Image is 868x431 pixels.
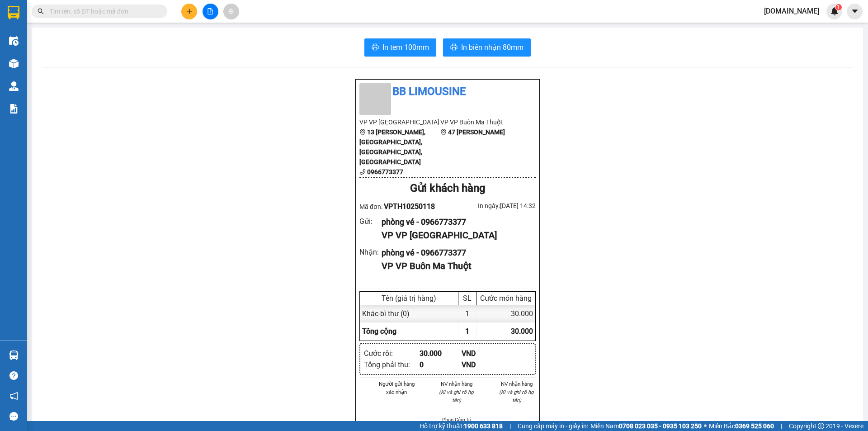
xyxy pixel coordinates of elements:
[420,421,503,431] span: Hỗ trợ kỹ thuật:
[450,43,458,52] span: printer
[359,117,440,127] li: VP VP [GEOGRAPHIC_DATA]
[462,348,504,359] div: VND
[359,246,382,258] div: Nhận :
[5,5,131,22] li: BB Limousine
[458,305,476,322] div: 1
[438,416,476,424] li: Phan Cẩm tú
[9,392,18,400] span: notification
[443,38,531,57] button: printerIn biên nhận 80mm
[9,371,18,380] span: question-circle
[9,412,18,421] span: message
[619,422,702,430] strong: 0708 023 035 - 0935 103 250
[461,42,524,53] span: In biên nhận 80mm
[377,380,416,396] li: Người gửi hàng xác nhận
[9,350,19,360] img: warehouse-icon
[5,38,62,68] li: VP VP [GEOGRAPHIC_DATA]
[364,348,420,359] div: Cước rồi :
[372,43,379,52] span: printer
[362,294,456,303] div: Tên (giá trị hàng)
[382,246,528,259] div: phòng vé - 0966773377
[438,380,476,388] li: NV nhận hàng
[448,201,536,211] div: In ngày: [DATE] 14:32
[359,216,382,227] div: Gửi :
[9,104,19,114] img: solution-icon
[223,4,239,19] button: aim
[476,305,535,322] div: 30.000
[440,129,447,135] span: environment
[847,4,863,19] button: caret-down
[384,202,435,211] span: VPTH10250118
[781,421,782,431] span: |
[228,8,234,14] span: aim
[359,83,536,100] li: BB Limousine
[9,36,19,46] img: warehouse-icon
[837,4,840,10] span: 1
[440,117,521,127] li: VP VP Buôn Ma Thuột
[382,228,528,242] div: VP VP [GEOGRAPHIC_DATA]
[479,294,533,303] div: Cước món hàng
[757,5,826,17] span: [DOMAIN_NAME]
[382,216,528,228] div: phòng vé - 0966773377
[359,169,366,175] span: phone
[359,128,425,166] b: 13 [PERSON_NAME], [GEOGRAPHIC_DATA], [GEOGRAPHIC_DATA], [GEOGRAPHIC_DATA]
[186,8,193,14] span: plus
[50,6,156,16] input: Tìm tên, số ĐT hoặc mã đơn
[461,294,474,303] div: SL
[499,389,534,403] i: (Kí và ghi rõ họ tên)
[359,201,448,212] div: Mã đơn:
[420,359,462,370] div: 0
[362,327,396,336] span: Tổng cộng
[709,421,774,431] span: Miền Bắc
[9,81,19,91] img: warehouse-icon
[203,4,218,19] button: file-add
[382,259,528,273] div: VP VP Buôn Ma Thuột
[364,359,420,370] div: Tổng phải thu :
[362,309,410,318] span: Khác - bì thư (0)
[465,327,469,336] span: 1
[364,38,436,57] button: printerIn tem 100mm
[509,421,511,431] span: |
[735,422,774,430] strong: 0369 525 060
[590,421,702,431] span: Miền Nam
[8,6,19,19] img: logo-vxr
[464,422,503,430] strong: 1900 633 818
[497,380,536,388] li: NV nhận hàng
[181,4,197,19] button: plus
[518,421,588,431] span: Cung cấp máy in - giấy in:
[382,42,429,53] span: In tem 100mm
[830,7,839,15] img: icon-new-feature
[62,38,120,58] li: VP VP Buôn Ma Thuột
[359,180,536,197] div: Gửi khách hàng
[38,8,44,14] span: search
[367,168,403,175] b: 0966773377
[207,8,213,14] span: file-add
[511,327,533,336] span: 30.000
[851,7,859,15] span: caret-down
[448,128,505,136] b: 47 [PERSON_NAME]
[835,4,842,10] sup: 1
[704,424,707,428] span: ⚪️
[62,60,69,66] span: environment
[462,359,504,370] div: VND
[359,129,366,135] span: environment
[420,348,462,359] div: 30.000
[439,389,474,403] i: (Kí và ghi rõ họ tên)
[818,423,824,429] span: copyright
[9,59,19,68] img: warehouse-icon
